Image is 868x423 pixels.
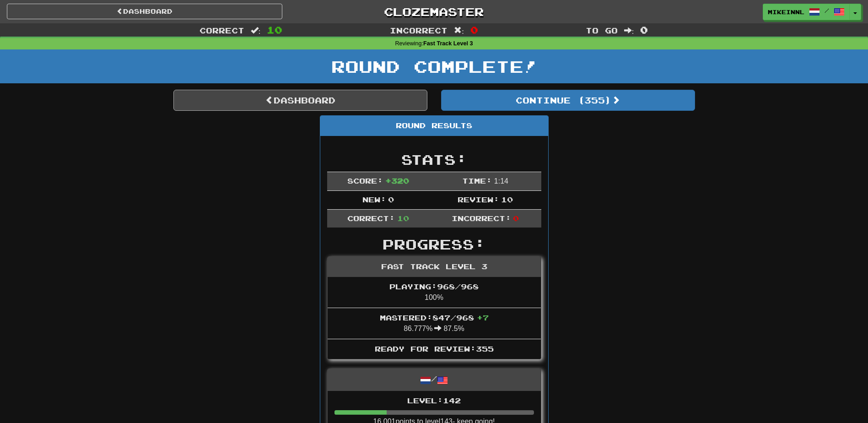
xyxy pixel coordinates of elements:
div: Round Results [320,116,548,136]
span: MikeinNL [768,8,804,16]
span: 10 [397,214,409,222]
span: Incorrect: [452,214,511,222]
span: Review: [458,195,499,204]
a: MikeinNL / [763,4,850,20]
strong: Fast Track Level 3 [423,40,473,47]
span: 10 [267,24,282,35]
span: Ready for Review: 355 [375,344,494,353]
h2: Progress: [327,237,541,252]
span: 0 [640,24,648,35]
span: Level: 142 [407,396,461,405]
span: Incorrect [390,26,447,35]
span: 10 [501,195,513,204]
span: Time: [462,176,492,185]
span: / [825,7,829,14]
span: Mastered: 847 / 968 [380,313,489,322]
span: New: [362,195,386,204]
span: : [624,27,634,34]
a: Dashboard [7,4,282,19]
li: 100% [328,277,541,308]
a: Clozemaster [296,4,571,20]
span: : [454,27,464,34]
span: 0 [388,195,394,204]
button: Continue (355) [441,90,695,111]
h2: Stats: [327,152,541,167]
span: + 320 [385,176,409,185]
a: Dashboard [173,90,427,111]
span: 0 [513,214,519,222]
li: 86.777% 87.5% [328,308,541,339]
span: + 7 [477,313,489,322]
span: : [251,27,261,34]
span: Playing: 968 / 968 [389,282,479,291]
span: Correct [199,26,244,35]
span: 0 [470,24,478,35]
h1: Round Complete! [3,57,865,76]
span: Score: [347,176,383,185]
div: Fast Track Level 3 [328,257,541,277]
span: 1 : 14 [494,177,508,185]
span: Correct: [347,214,395,222]
div: / [328,369,541,390]
span: To go [586,26,618,35]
